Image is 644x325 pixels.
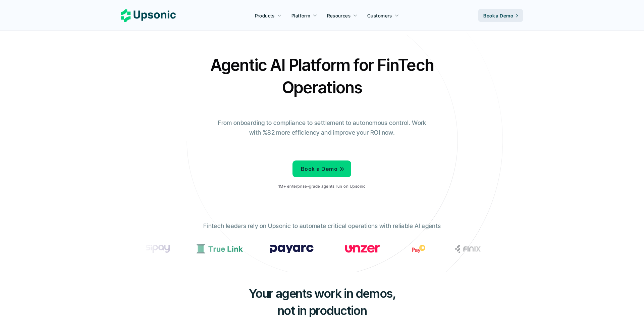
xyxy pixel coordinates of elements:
[367,12,392,19] p: Customers
[249,286,396,301] span: Your agents work in demos,
[205,54,439,99] h2: Agentic AI Platform for FinTech Operations
[483,12,513,19] p: Book a Demo
[203,221,441,231] p: Fintech leaders rely on Upsonic to automate critical operations with reliable AI agents
[213,118,431,138] p: From onboarding to compliance to settlement to autonomous control. Work with %82 more efficiency ...
[255,12,275,19] p: Products
[251,9,286,21] a: Products
[478,9,523,22] a: Book a Demo
[292,160,351,177] a: Book a Demo
[327,12,351,19] p: Resources
[301,164,337,174] p: Book a Demo
[278,184,365,189] p: 1M+ enterprise-grade agents run on Upsonic
[291,12,310,19] p: Platform
[277,303,367,318] span: not in production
